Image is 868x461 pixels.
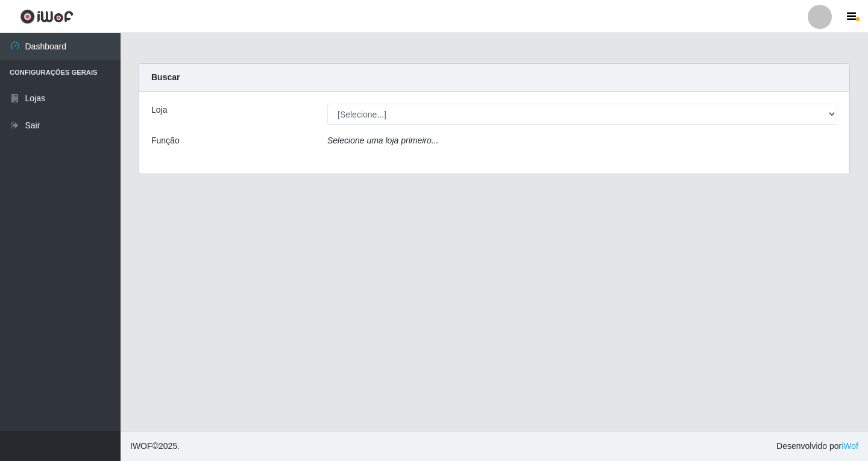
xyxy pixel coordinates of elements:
[151,134,180,147] label: Função
[151,104,167,116] label: Loja
[776,440,858,453] span: Desenvolvido por
[327,136,438,145] i: Selecione uma loja primeiro...
[20,9,74,24] img: CoreUI Logo
[130,441,153,451] span: IWOF
[151,72,180,82] strong: Buscar
[130,440,180,453] span: © 2025 .
[841,441,858,451] a: iWof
